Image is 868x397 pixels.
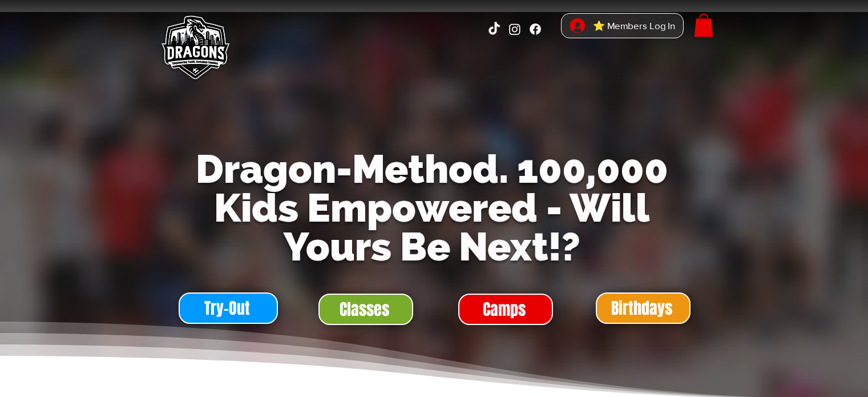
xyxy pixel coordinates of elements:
[318,294,413,325] a: Classes
[596,292,691,324] a: Birthdays
[562,14,683,38] button: ⭐ Members Log In
[589,17,679,35] span: ⭐ Members Log In
[155,9,235,89] img: Skate Dragons logo with the slogan 'Empowering Youth, Enriching Families' in Singapore.
[340,298,389,320] span: Classes
[196,146,668,270] span: Dragon-Method. 100,000 Kids Empowered - Will Yours Be Next!?
[179,292,278,324] a: Try-Out
[458,294,553,325] a: Camps
[483,298,526,320] span: Camps
[611,297,672,319] span: Birthdays
[487,22,543,37] ul: Social Bar
[204,297,250,319] span: Try-Out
